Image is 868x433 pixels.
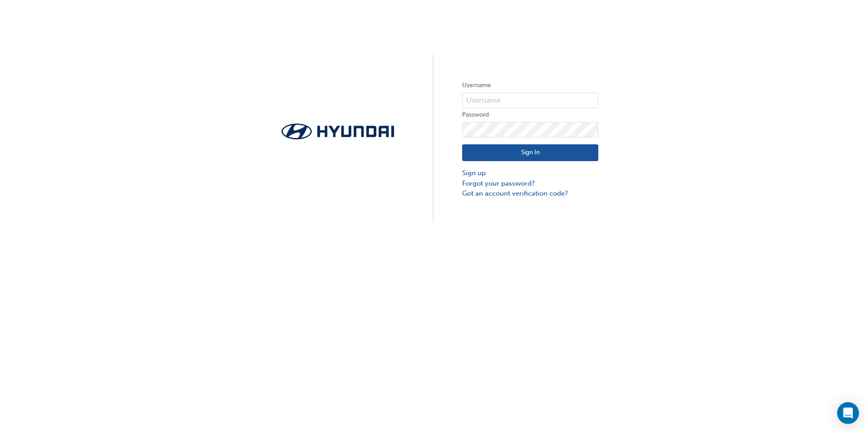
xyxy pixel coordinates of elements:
[462,188,598,199] a: Got an account verification code?
[837,402,859,424] div: Open Intercom Messenger
[462,178,598,189] a: Forgot your password?
[462,80,598,91] label: Username
[462,109,598,120] label: Password
[462,168,598,178] a: Sign up
[462,144,598,162] button: Sign In
[270,121,406,142] img: Trak
[462,93,598,108] input: Username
